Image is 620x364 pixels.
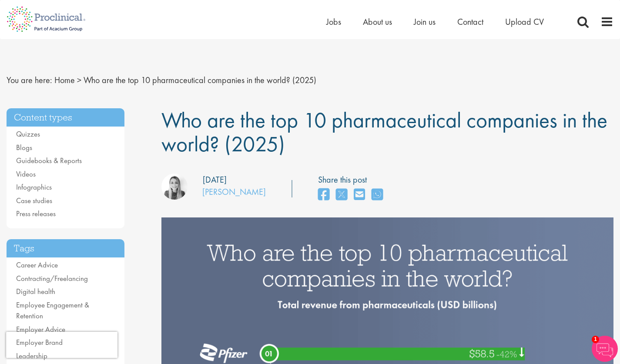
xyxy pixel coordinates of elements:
[16,324,65,334] a: Employer Advice
[16,182,52,192] a: Infographics
[505,16,544,27] a: Upload CV
[318,174,387,186] label: Share this post
[16,209,56,218] a: Press releases
[16,260,58,270] a: Career Advice
[77,74,81,86] span: >
[16,143,32,152] a: Blogs
[7,108,124,127] h3: Content types
[16,274,88,283] a: Contracting/Freelancing
[457,16,483,27] a: Contact
[318,186,329,204] a: share on facebook
[161,174,188,200] img: Hannah Burke
[202,186,266,197] a: [PERSON_NAME]
[6,332,117,358] iframe: reCAPTCHA
[7,239,124,258] h3: Tags
[326,16,341,27] a: Jobs
[354,186,365,204] a: share on email
[372,186,383,204] a: share on whats app
[16,351,47,361] a: Leadership
[592,336,599,343] span: 1
[54,74,75,86] a: breadcrumb link
[161,106,607,158] span: Who are the top 10 pharmaceutical companies in the world? (2025)
[592,336,618,362] img: Chatbot
[16,169,36,179] a: Videos
[16,287,55,296] a: Digital health
[203,174,227,186] div: [DATE]
[414,16,436,27] a: Join us
[16,156,82,165] a: Guidebooks & Reports
[16,300,89,321] a: Employee Engagement & Retention
[84,74,316,86] span: Who are the top 10 pharmaceutical companies in the world? (2025)
[16,196,52,205] a: Case studies
[16,129,40,139] a: Quizzes
[336,186,347,204] a: share on twitter
[7,74,52,86] span: You are here:
[363,16,392,27] a: About us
